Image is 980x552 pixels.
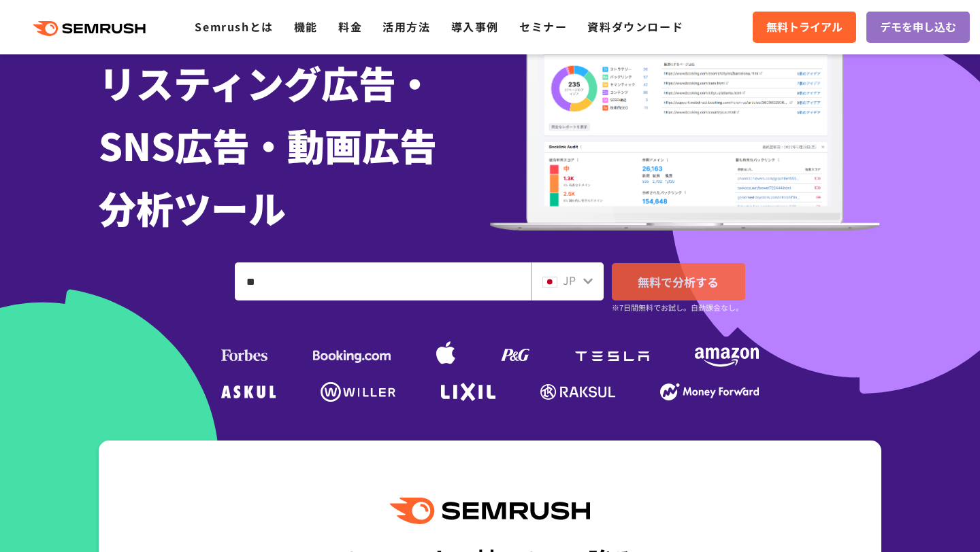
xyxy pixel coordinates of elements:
[563,272,576,288] span: JP
[294,18,318,35] a: 機能
[382,18,430,35] a: 活用方法
[451,18,499,35] a: 導入事例
[866,12,970,43] a: デモを申し込む
[519,18,567,35] a: セミナー
[235,263,530,300] input: ドメイン、キーワードまたはURLを入力してください
[880,18,956,36] span: デモを申し込む
[338,18,362,35] a: 料金
[390,498,590,524] img: Semrush
[195,18,273,35] a: Semrushとは
[638,273,719,290] span: 無料で分析する
[612,301,743,314] small: ※7日間無料でお試し。自動課金なし。
[612,263,745,300] a: 無料で分析する
[587,18,683,35] a: 資料ダウンロード
[99,51,490,239] h1: リスティング広告・ SNS広告・動画広告 分析ツール
[753,12,856,43] a: 無料トライアル
[766,18,843,36] span: 無料トライアル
